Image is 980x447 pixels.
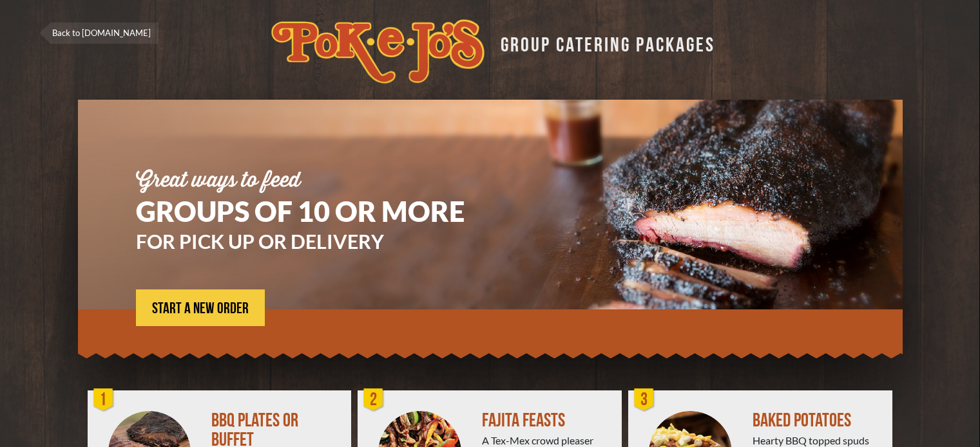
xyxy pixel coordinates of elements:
[136,289,265,326] a: START A NEW ORDER
[39,23,159,44] a: Back to [DOMAIN_NAME]
[361,387,387,413] div: 2
[152,301,249,316] span: START A NEW ORDER
[136,197,503,225] h1: GROUPS OF 10 OR MORE
[91,387,117,413] div: 1
[271,19,485,84] img: logo.svg
[136,170,503,191] div: Great ways to feed
[482,411,611,430] div: FAJITA FEASTS
[136,232,503,251] h3: FOR PICK UP OR DELIVERY
[753,411,882,430] div: BAKED POTATOES
[631,387,657,413] div: 3
[491,30,715,55] div: GROUP CATERING PACKAGES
